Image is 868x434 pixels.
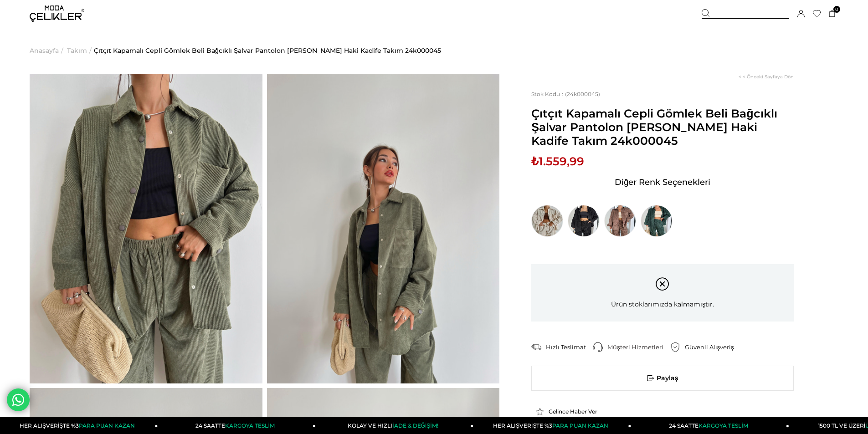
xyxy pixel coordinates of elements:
[531,91,600,97] span: (24k000045)
[604,205,636,237] img: Çıtçıt Kapamalı Cepli Gömlek Beli Bağcıklı Şalvar Pantolon Dante Kadın Kahve Kadife Takım 24k000045
[225,422,274,429] span: KARGOYA TESLİM
[607,343,670,351] div: Müşteri Hizmetleri
[531,154,584,168] span: ₺1.559,99
[549,408,597,415] span: Gelince Haber Ver
[531,91,565,97] span: Stok Kodu
[552,422,608,429] span: PARA PUAN KAZAN
[158,417,316,434] a: 24 SAATTEKARGOYA TESLİM
[531,264,794,322] div: Ürün stoklarımızda kalmamıştır.
[531,205,563,237] img: Çıtçıt Kapamalı Cepli Gömlek Beli Bağcıklı Şalvar Pantolon Dante Kadın Bej Kadife Takım 24k000045
[536,408,614,416] a: Gelince Haber Ver
[267,74,500,383] img: Çıtçıt Kapamalı Cepli Gömlek Beli Bağcıklı Şalvar Pantolon Dante Kadın Haki Kadife Takım 24k000045
[829,10,836,17] a: 0
[685,343,741,351] div: Güvenli Alışveriş
[94,27,441,74] a: Çıtçıt Kapamalı Cepli Gömlek Beli Bağcıklı Şalvar Pantolon [PERSON_NAME] Haki Kadife Takım 24k000045
[568,205,600,237] img: Çıtçıt Kapamalı Cepli Gömlek Beli Bağcıklı Şalvar Pantolon Dante Kadın Siyah Kadife Takım 24k000045
[67,27,87,74] a: Takım
[833,6,840,13] span: 0
[739,74,794,80] a: < < Önceki Sayfaya Dön
[615,175,710,189] span: Diğer Renk Seçenekleri
[30,27,59,74] a: Anasayfa
[30,27,66,74] li: >
[316,417,473,434] a: KOLAY VE HIZLIİADE & DEĞİŞİM!
[670,342,680,352] img: security.png
[632,417,789,434] a: 24 SAATTEKARGOYA TESLİM
[593,342,603,352] img: call-center.png
[473,417,631,434] a: HER ALIŞVERİŞTE %3PARA PUAN KAZAN
[79,422,135,429] span: PARA PUAN KAZAN
[546,343,593,351] div: Hızlı Teslimat
[392,422,438,429] span: İADE & DEĞİŞİM!
[531,107,794,148] span: Çıtçıt Kapamalı Cepli Gömlek Beli Bağcıklı Şalvar Pantolon [PERSON_NAME] Haki Kadife Takım 24k000045
[30,74,262,383] img: Çıtçıt Kapamalı Cepli Gömlek Beli Bağcıklı Şalvar Pantolon Dante Kadın Haki Kadife Takım 24k000045
[531,342,541,352] img: shipping.png
[641,205,673,237] img: Çıtçıt Kapamalı Cepli Gömlek Beli Bağcıklı Şalvar Pantolon Dante Kadın Zümrüt Kadife Takım 24k000045
[532,366,793,390] span: Paylaş
[30,5,84,22] img: logo
[67,27,94,74] li: >
[699,422,748,429] span: KARGOYA TESLİM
